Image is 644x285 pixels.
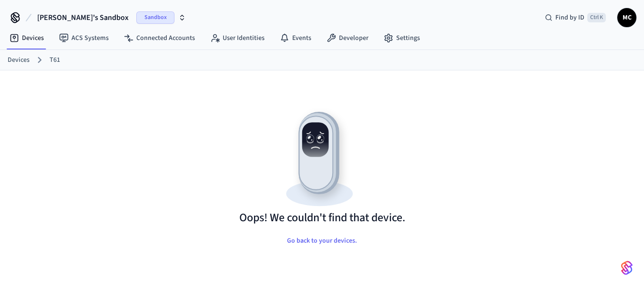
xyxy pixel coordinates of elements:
[8,55,30,65] a: Devices
[136,11,174,24] span: Sandbox
[239,104,405,210] img: Resource not found
[587,13,606,22] span: Ctrl K
[279,231,365,250] button: Go back to your devices.
[203,29,272,47] a: User Identities
[37,12,129,23] span: [PERSON_NAME]'s Sandbox
[618,9,635,26] span: MC
[272,29,319,47] a: Events
[621,260,633,275] img: SeamLogoGradient.69752ec5.svg
[319,29,376,47] a: Developer
[50,55,60,65] a: T61
[617,8,636,27] button: MC
[555,13,584,22] span: Find by ID
[376,29,428,47] a: Settings
[537,9,613,26] div: Find by IDCtrl K
[51,29,116,47] a: ACS Systems
[2,29,51,47] a: Devices
[239,210,405,226] h1: Oops! We couldn't find that device.
[116,29,203,47] a: Connected Accounts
